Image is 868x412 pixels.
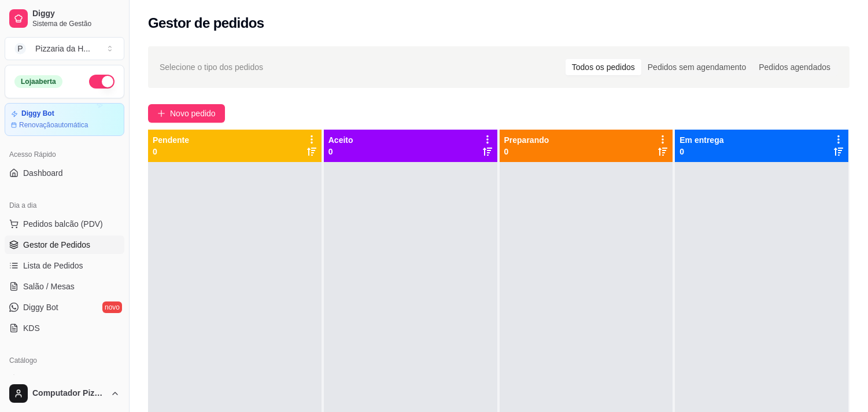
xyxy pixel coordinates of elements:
span: Dashboard [23,167,63,179]
a: Gestor de Pedidos [5,236,124,254]
span: Novo pedido [170,107,216,120]
span: Lista de Pedidos [23,260,83,271]
button: Select a team [5,37,124,60]
a: Lista de Pedidos [5,256,124,275]
span: plus [157,109,165,117]
span: Produtos [23,373,56,385]
div: Catálogo [5,351,124,370]
span: Gestor de Pedidos [23,239,90,251]
button: Novo pedido [148,104,225,123]
h2: Gestor de pedidos [148,14,264,32]
button: Computador Pizzaria [5,380,124,407]
a: DiggySistema de Gestão [5,5,124,32]
p: 0 [504,146,549,157]
div: Dia a dia [5,196,124,215]
div: Todos os pedidos [566,59,641,75]
a: Produtos [5,370,124,388]
a: Dashboard [5,164,124,182]
p: Aceito [328,134,353,146]
article: Diggy Bot [21,109,54,118]
span: Diggy Bot [23,301,58,313]
p: 0 [679,146,723,157]
span: KDS [23,322,40,334]
span: P [14,43,26,54]
div: Pedidos sem agendamento [641,59,752,75]
div: Pedidos agendados [752,59,837,75]
span: Selecione o tipo dos pedidos [160,61,263,73]
p: 0 [328,146,353,157]
span: Diggy [32,9,120,19]
span: Computador Pizzaria [32,388,106,399]
div: Loja aberta [14,75,62,88]
div: Pizzaria da H ... [35,43,90,54]
span: Salão / Mesas [23,281,75,292]
span: Sistema de Gestão [32,19,120,28]
a: Salão / Mesas [5,277,124,296]
button: Pedidos balcão (PDV) [5,215,124,233]
p: Em entrega [679,134,723,146]
a: KDS [5,319,124,337]
div: Acesso Rápido [5,145,124,164]
p: 0 [153,146,189,157]
a: Diggy BotRenovaçãoautomática [5,103,124,136]
article: Renovação automática [19,120,88,130]
a: Diggy Botnovo [5,298,124,317]
p: Pendente [153,134,189,146]
p: Preparando [504,134,549,146]
button: Alterar Status [89,75,114,89]
span: Pedidos balcão (PDV) [23,218,103,230]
